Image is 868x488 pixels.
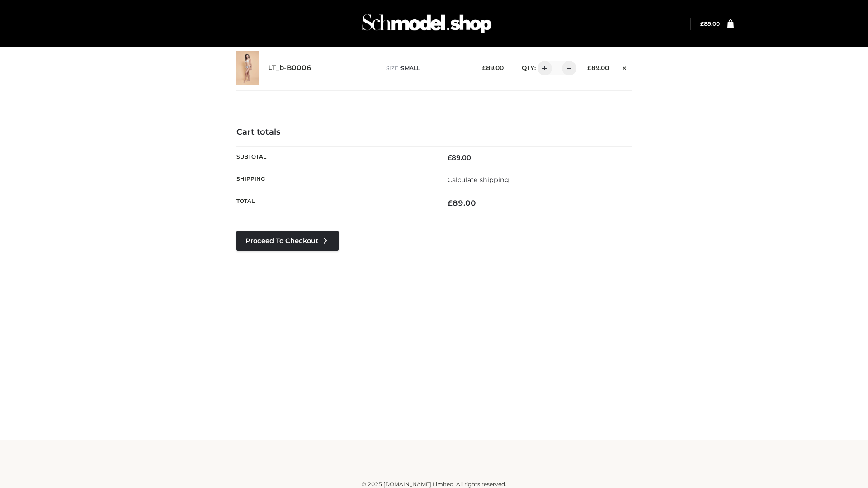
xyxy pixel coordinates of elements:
a: Calculate shipping [448,176,509,184]
bdi: 89.00 [700,20,720,27]
span: SMALL [401,65,420,71]
bdi: 89.00 [482,64,504,71]
span: £ [700,20,704,27]
a: £89.00 [700,20,720,27]
bdi: 89.00 [448,198,476,207]
img: Schmodel Admin 964 [359,6,495,42]
th: Shipping [236,169,434,191]
span: £ [448,154,452,162]
span: £ [448,198,453,207]
bdi: 89.00 [587,64,609,71]
div: QTY: [513,61,573,75]
th: Subtotal [236,146,434,169]
span: £ [482,64,486,71]
p: size : [386,64,468,72]
bdi: 89.00 [448,154,471,162]
th: Total [236,191,434,215]
a: Proceed to Checkout [236,231,339,251]
a: LT_b-B0006 [268,64,311,72]
a: Remove this item [618,61,632,73]
h4: Cart totals [236,127,632,137]
span: £ [587,64,591,71]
